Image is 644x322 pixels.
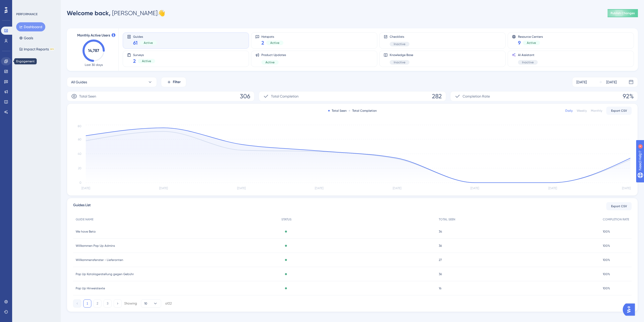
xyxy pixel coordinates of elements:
[77,32,110,39] span: Monthly Active Users
[76,230,96,234] span: We have Beta
[78,152,81,156] tspan: 40
[261,53,286,57] span: Product Updates
[522,60,534,64] span: Inactive
[76,244,115,248] span: Willkommen Pop Up Admins
[518,53,538,57] span: AI Assistant
[50,48,54,50] div: BETA
[439,217,455,221] span: TOTAL SEEN
[606,107,632,115] button: Export CSV
[577,109,587,113] div: Weekly
[265,60,275,64] span: Active
[439,230,442,234] span: 34
[133,35,157,38] span: Guides
[67,77,157,87] button: All Guides
[78,138,81,141] tspan: 60
[623,92,634,100] span: 92%
[78,124,81,128] tspan: 80
[79,93,96,99] span: Total Seen
[76,286,105,290] span: Pop Up Hinweistexte
[270,41,279,45] span: Active
[518,39,521,46] span: 9
[67,9,165,17] div: [PERSON_NAME] 👋
[88,48,99,53] text: 14,787
[16,33,36,43] button: Goals
[240,92,250,100] span: 306
[79,181,81,184] tspan: 0
[93,299,101,308] button: 2
[133,53,155,56] span: Surveys
[603,217,629,221] span: COMPLETION RATE
[576,79,587,85] div: [DATE]
[76,258,123,262] span: Willkommensfenster - Lieferanten
[390,35,409,39] span: Checklists
[611,109,627,113] span: Export CSV
[394,60,405,64] span: Inactive
[603,244,610,248] span: 100%
[608,9,638,17] button: Publish Changes
[159,186,168,190] tspan: [DATE]
[548,186,557,190] tspan: [DATE]
[591,109,602,113] div: Monthly
[71,79,87,85] span: All Guides
[394,42,405,46] span: Inactive
[161,77,186,87] button: Filter
[315,186,323,190] tspan: [DATE]
[165,301,172,306] div: of 22
[527,41,536,45] span: Active
[603,272,610,276] span: 100%
[439,272,442,276] span: 36
[432,92,442,100] span: 282
[76,272,134,276] span: Pop Up Katalogerstellung gegen Gebühr
[439,244,442,248] span: 36
[81,186,90,190] tspan: [DATE]
[16,45,57,54] button: Impact ReportsBETA
[390,53,413,57] span: Knowledge Base
[439,286,441,290] span: 16
[133,58,136,65] span: 2
[470,186,479,190] tspan: [DATE]
[611,204,627,208] span: Export CSV
[85,63,103,67] span: Last 30 days
[518,35,543,38] span: Resource Centers
[142,59,151,63] span: Active
[261,39,264,46] span: 2
[623,302,638,317] iframe: UserGuiding AI Assistant Launcher
[393,186,401,190] tspan: [DATE]
[124,301,137,306] div: Showing
[133,39,138,46] span: 61
[606,202,632,210] button: Export CSV
[144,41,153,45] span: Active
[141,299,161,308] button: 10
[349,109,377,113] div: Total Completion
[281,217,292,221] span: STATUS
[622,186,631,190] tspan: [DATE]
[67,9,111,17] span: Welcome back,
[103,299,112,308] button: 3
[439,258,442,262] span: 27
[73,202,91,210] span: Guides List
[611,11,635,15] span: Publish Changes
[83,299,91,308] button: 1
[603,230,610,234] span: 100%
[603,258,610,262] span: 100%
[173,79,181,85] span: Filter
[35,3,37,7] div: 4
[144,301,147,306] span: 10
[261,35,283,38] span: Hotspots
[78,166,81,170] tspan: 20
[271,93,299,99] span: Total Completion
[12,1,32,7] span: Need Help?
[237,186,246,190] tspan: [DATE]
[606,79,617,85] div: [DATE]
[463,93,490,99] span: Completion Rate
[603,286,610,290] span: 100%
[565,109,573,113] div: Daily
[328,109,347,113] div: Total Seen
[16,12,37,16] div: PERFORMANCE
[76,217,93,221] span: GUIDE NAME
[16,22,45,31] button: Dashboard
